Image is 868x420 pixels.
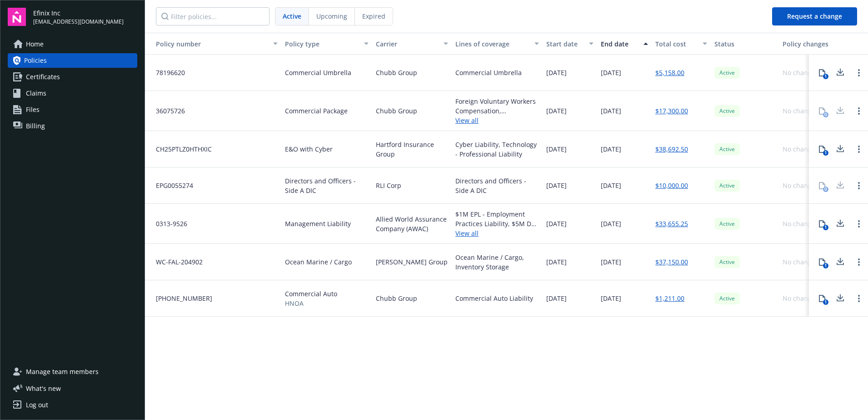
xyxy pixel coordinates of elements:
a: Open options [853,67,864,78]
button: Request a change [772,7,857,25]
a: $33,655.25 [655,219,688,228]
span: HNOA [285,299,337,308]
a: Certificates [8,70,137,84]
span: 0313-9526 [149,219,187,228]
div: End date [601,39,638,49]
span: Home [26,37,44,51]
span: Chubb Group [376,106,417,116]
span: Allied World Assurance Company (AWAC) [376,214,448,233]
div: No changes [783,144,818,154]
span: [DATE] [601,219,621,228]
span: Active [283,11,301,21]
div: Lines of coverage [455,39,529,49]
div: Directors and Officers - Side A DIC [455,176,539,195]
button: 1 [813,64,831,82]
div: Policy changes [783,39,832,49]
span: Files [26,102,40,117]
div: No changes [783,181,818,190]
span: E&O with Cyber [285,144,333,154]
div: No changes [783,293,818,303]
div: Cyber Liability, Technology - Professional Liability [455,140,539,159]
div: Carrier [376,39,438,49]
span: Billing [26,119,45,133]
div: No changes [783,257,818,267]
a: Open options [853,144,864,155]
div: Toggle SortBy [149,39,268,49]
div: 1 [823,263,828,268]
span: Active [718,69,736,77]
span: [DATE] [546,293,567,303]
span: What ' s new [26,384,61,393]
a: Claims [8,86,137,101]
div: No changes [783,106,818,116]
span: 36075726 [149,106,185,116]
a: Open options [853,180,864,191]
span: Directors and Officers - Side A DIC [285,176,369,195]
span: [PERSON_NAME] Group [376,257,448,267]
a: Open options [853,257,864,268]
button: End date [597,33,652,55]
a: $5,158.00 [655,68,684,77]
button: 1 [813,140,831,158]
button: Lines of coverage [452,33,543,55]
a: Home [8,37,137,51]
span: [PHONE_NUMBER] [149,293,212,303]
span: Active [718,107,736,115]
span: [DATE] [546,257,567,267]
span: Chubb Group [376,68,417,77]
button: Policy type [281,33,372,55]
button: 1 [813,215,831,233]
div: 1 [823,225,828,230]
div: No changes [783,68,818,77]
div: Total cost [655,39,697,49]
a: $1,211.00 [655,293,684,303]
a: Policies [8,53,137,68]
div: Commercial Umbrella [455,68,522,77]
a: $37,150.00 [655,257,688,267]
span: Expired [362,11,385,21]
span: [DATE] [546,68,567,77]
span: Active [718,182,736,190]
button: Start date [543,33,597,55]
button: 1 [813,289,831,308]
span: Ocean Marine / Cargo [285,257,352,267]
span: [DATE] [546,144,567,154]
a: $17,300.00 [655,106,688,116]
img: navigator-logo.svg [8,8,26,26]
a: Open options [853,218,864,229]
a: View all [455,228,539,238]
a: Billing [8,119,137,133]
div: No changes [783,219,818,228]
span: Chubb Group [376,293,417,303]
a: $38,692.50 [655,144,688,154]
span: [DATE] [601,144,621,154]
span: WC-FAL-204902 [149,257,203,267]
a: View all [455,116,539,125]
span: [DATE] [546,219,567,228]
div: Foreign Voluntary Workers Compensation, Commercial Property, International - Commercial Auto Liab... [455,96,539,116]
button: Carrier [372,33,452,55]
button: Total cost [652,33,711,55]
span: [DATE] [601,181,621,190]
span: Manage team members [26,364,99,379]
span: Claims [26,86,46,101]
div: Status [714,39,775,49]
span: [EMAIL_ADDRESS][DOMAIN_NAME] [33,18,124,26]
span: [DATE] [546,106,567,116]
a: $10,000.00 [655,181,688,190]
span: Certificates [26,70,60,84]
input: Filter policies... [156,7,269,25]
span: CH25PTLZ0HTHXIC [149,144,212,154]
span: Hartford Insurance Group [376,140,448,159]
span: Commercial Package [285,106,348,116]
span: [DATE] [601,293,621,303]
a: Files [8,102,137,117]
span: Active [718,258,736,266]
div: Start date [546,39,584,49]
div: Policy number [149,39,268,49]
a: Manage team members [8,364,137,379]
span: Upcoming [316,11,347,21]
button: Efinix Inc[EMAIL_ADDRESS][DOMAIN_NAME] [33,8,137,26]
span: [DATE] [601,68,621,77]
span: Active [718,145,736,153]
